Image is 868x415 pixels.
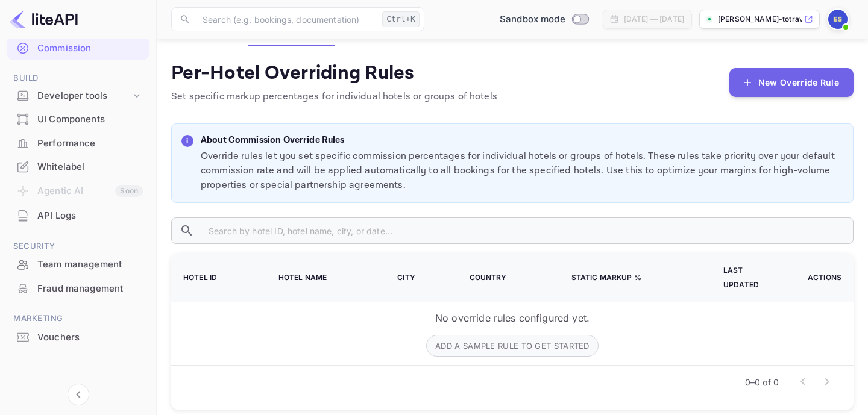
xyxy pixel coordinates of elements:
[383,254,454,302] th: City
[37,137,143,151] div: Performance
[7,132,149,154] a: Performance
[171,61,497,85] h4: Per-Hotel Overriding Rules
[828,10,848,29] img: Eduardo Saborio
[195,7,377,31] input: Search (e.g. bookings, documentation)
[426,335,599,357] button: Add a sample rule to get started
[455,254,557,302] th: Country
[37,209,143,223] div: API Logs
[7,108,149,130] a: UI Components
[7,72,149,85] span: Build
[7,277,149,299] a: Fraud management
[745,376,779,388] p: 0–0 of 0
[557,254,709,302] th: Static Markup %
[37,282,143,296] div: Fraud management
[10,10,78,29] img: LiteAPI logo
[729,68,854,97] button: New Override Rule
[382,11,420,27] div: Ctrl+K
[7,37,149,59] a: Commission
[500,13,565,27] span: Sandbox mode
[435,311,590,325] p: No override rules configured yet.
[171,90,497,104] p: Set specific markup percentages for individual hotels or groups of hotels
[7,37,149,60] div: Commission
[7,132,149,155] div: Performance
[709,254,793,302] th: Last Updated
[264,254,383,302] th: Hotel Name
[37,331,143,345] div: Vouchers
[7,155,149,179] div: Whitelabel
[37,89,131,103] div: Developer tools
[624,14,684,25] div: [DATE] — [DATE]
[7,326,149,349] div: Vouchers
[68,384,89,405] button: Collapse navigation
[7,155,149,178] a: Whitelabel
[7,240,149,253] span: Security
[793,254,854,302] th: Actions
[7,108,149,131] div: UI Components
[7,253,149,275] a: Team management
[171,254,264,302] th: Hotel ID
[186,136,188,146] p: i
[7,86,149,107] div: Developer tools
[7,204,149,226] a: API Logs
[199,217,854,244] input: Search by hotel ID, hotel name, city, or date...
[495,13,593,27] div: Switch to Production mode
[37,42,143,55] div: Commission
[7,204,149,228] div: API Logs
[7,253,149,276] div: Team management
[201,134,843,148] p: About Commission Override Rules
[718,14,802,25] p: [PERSON_NAME]-totrav...
[7,277,149,301] div: Fraud management
[37,160,143,174] div: Whitelabel
[7,326,149,348] a: Vouchers
[37,113,143,126] div: UI Components
[201,149,843,193] p: Override rules let you set specific commission percentages for individual hotels or groups of hot...
[37,258,143,272] div: Team management
[7,312,149,325] span: Marketing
